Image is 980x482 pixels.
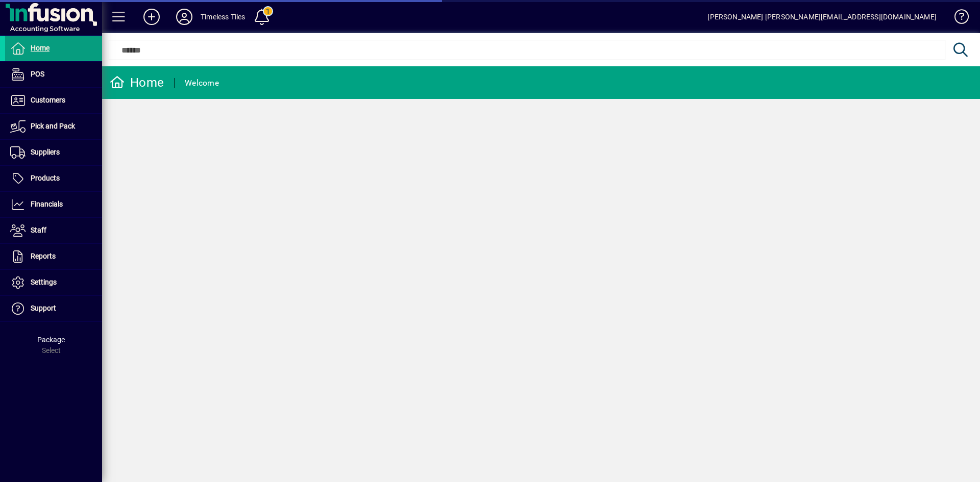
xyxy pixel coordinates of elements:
span: Reports [31,252,56,260]
a: Products [5,166,102,191]
button: Add [135,8,168,26]
span: Products [31,174,60,182]
a: Settings [5,270,102,295]
a: Knowledge Base [947,2,967,35]
span: Staff [31,226,46,234]
a: Pick and Pack [5,114,102,139]
a: POS [5,62,102,87]
a: Customers [5,88,102,113]
div: Home [110,74,164,91]
a: Financials [5,192,102,217]
a: Staff [5,218,102,243]
a: Suppliers [5,140,102,165]
span: Customers [31,96,65,104]
span: Settings [31,278,57,286]
span: Package [37,336,65,344]
span: Support [31,304,56,312]
span: POS [31,70,44,78]
div: Welcome [185,75,219,91]
span: Financials [31,200,63,208]
span: Pick and Pack [31,122,75,130]
span: Home [31,44,50,52]
div: [PERSON_NAME] [PERSON_NAME][EMAIL_ADDRESS][DOMAIN_NAME] [707,9,937,25]
a: Reports [5,244,102,269]
span: Suppliers [31,148,60,156]
a: Support [5,296,102,321]
button: Profile [168,8,201,26]
div: Timeless Tiles [201,9,245,25]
